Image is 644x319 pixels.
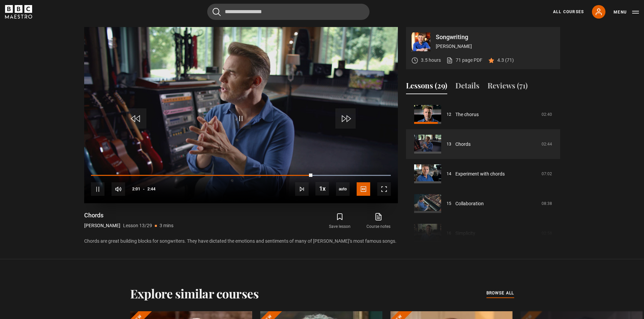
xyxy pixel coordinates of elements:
[336,182,350,196] div: Current quality: 720p
[84,222,120,229] p: [PERSON_NAME]
[455,200,484,207] a: Collaboration
[132,183,140,195] span: 2:01
[455,80,479,94] button: Details
[84,238,398,245] p: Chords are great building blocks for songwriters. They have dictated the emotions and sentiments ...
[455,170,505,178] a: Experiment with chords
[436,34,555,40] p: Songwriting
[486,290,514,297] a: browse all
[436,43,555,50] p: [PERSON_NAME]
[455,141,471,148] a: Chords
[84,27,398,203] video-js: Video Player
[91,182,104,196] button: Pause
[143,187,145,191] span: -
[553,9,584,15] a: All Courses
[421,57,441,64] p: 3.5 hours
[377,182,391,196] button: Fullscreen
[160,222,173,229] p: 3 mins
[207,4,369,20] input: Search
[406,80,447,94] button: Lessons (29)
[213,8,221,16] button: Submit the search query
[91,175,390,176] div: Progress Bar
[487,80,528,94] button: Reviews (71)
[455,111,479,118] a: The chorus
[5,5,32,19] svg: BBC Maestro
[336,182,350,196] span: auto
[486,290,514,296] span: browse all
[359,211,398,231] a: Course notes
[112,182,125,196] button: Mute
[497,57,514,64] p: 4.3 (71)
[320,211,359,231] button: Save lesson
[295,182,309,196] button: Next Lesson
[123,222,152,229] p: Lesson 13/29
[315,182,329,195] button: Playback Rate
[357,182,370,196] button: Captions
[147,183,156,195] span: 2:44
[130,286,259,300] h2: Explore similar courses
[446,57,482,64] a: 71 page PDF
[84,211,173,219] h1: Chords
[614,9,639,16] button: Toggle navigation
